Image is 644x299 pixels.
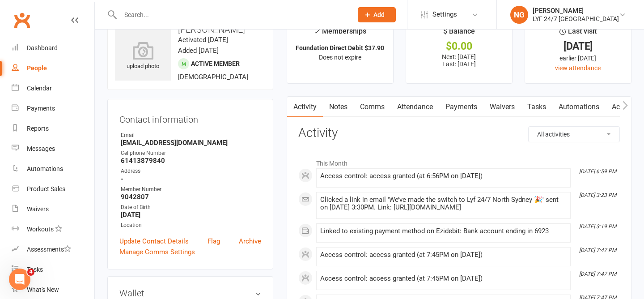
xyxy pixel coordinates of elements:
[119,288,261,298] h3: Wallet
[118,9,346,21] input: Search...
[298,126,620,140] h3: Activity
[115,25,266,34] h3: [PERSON_NAME]
[115,42,171,71] div: upload photo
[121,149,261,158] div: Cellphone Number
[320,196,567,211] div: Clicked a link in email 'We’ve made the switch to Lyf 24/7 North Sydney 🎉' sent on [DATE] 3:30PM....
[533,42,623,51] div: [DATE]
[12,239,94,260] a: Assessments
[121,193,261,201] strong: 9042807
[510,6,528,24] div: NG
[579,271,616,277] i: [DATE] 7:47 PM
[483,97,521,117] a: Waivers
[121,175,261,183] strong: -
[27,145,55,152] div: Messages
[178,73,248,81] span: [DEMOGRAPHIC_DATA]
[579,223,616,230] i: [DATE] 3:19 PM
[391,97,439,117] a: Attendance
[443,26,475,42] div: $ Balance
[121,203,261,212] div: Date of Birth
[432,4,457,25] span: Settings
[559,26,597,42] div: Last visit
[121,211,261,219] strong: [DATE]
[12,260,94,280] a: Tasks
[121,157,261,165] strong: 61413879840
[119,111,261,124] h3: Contact information
[27,269,34,276] span: 4
[12,38,94,58] a: Dashboard
[27,246,71,253] div: Assessments
[121,221,261,230] div: Location
[521,97,552,117] a: Tasks
[296,44,384,51] strong: Foundation Direct Debit $37.90
[320,275,567,282] div: Access control: access granted (at 7:45PM on [DATE])
[121,167,261,175] div: Address
[119,247,195,257] a: Manage Comms Settings
[12,119,94,139] a: Reports
[27,64,47,72] div: People
[320,251,567,259] div: Access control: access granted (at 7:45PM on [DATE])
[27,125,49,132] div: Reports
[27,205,49,213] div: Waivers
[12,179,94,199] a: Product Sales
[320,227,567,235] div: Linked to existing payment method on Ezidebit: Bank account ending in 6923
[323,97,354,117] a: Notes
[121,139,261,147] strong: [EMAIL_ADDRESS][DOMAIN_NAME]
[27,85,52,92] div: Calendar
[12,58,94,78] a: People
[178,47,219,55] time: Added [DATE]
[414,53,504,68] p: Next: [DATE] Last: [DATE]
[27,226,54,233] div: Workouts
[12,78,94,98] a: Calendar
[552,97,606,117] a: Automations
[354,97,391,117] a: Comms
[358,7,396,22] button: Add
[12,139,94,159] a: Messages
[208,236,220,247] a: Flag
[121,185,261,194] div: Member Number
[9,269,30,290] iframe: Intercom live chat
[533,15,619,23] div: LYF 24/7 [GEOGRAPHIC_DATA]
[12,219,94,239] a: Workouts
[12,159,94,179] a: Automations
[579,247,616,253] i: [DATE] 7:47 PM
[319,54,361,61] span: Does not expire
[314,26,366,42] div: Memberships
[27,185,65,192] div: Product Sales
[178,36,228,44] time: Activated [DATE]
[373,11,385,18] span: Add
[555,64,601,72] a: view attendance
[27,105,55,112] div: Payments
[27,165,63,172] div: Automations
[27,266,43,273] div: Tasks
[121,131,261,140] div: Email
[439,97,483,117] a: Payments
[239,236,261,247] a: Archive
[533,7,619,15] div: [PERSON_NAME]
[414,42,504,51] div: $0.00
[119,236,189,247] a: Update Contact Details
[533,53,623,63] div: earlier [DATE]
[579,168,616,175] i: [DATE] 6:59 PM
[11,9,33,31] a: Clubworx
[298,154,620,168] li: This Month
[579,192,616,198] i: [DATE] 3:23 PM
[27,44,58,51] div: Dashboard
[191,60,240,67] span: Active member
[12,199,94,219] a: Waivers
[287,97,323,117] a: Activity
[320,172,567,180] div: Access control: access granted (at 6:56PM on [DATE])
[27,286,59,293] div: What's New
[314,27,320,36] i: ✓
[12,98,94,119] a: Payments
